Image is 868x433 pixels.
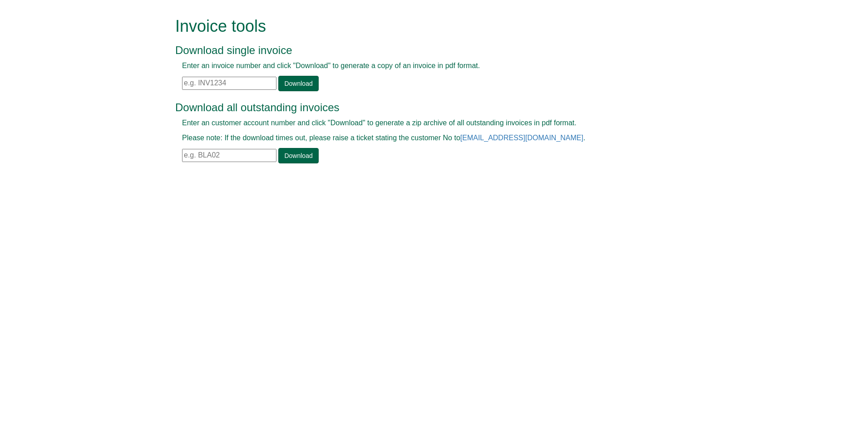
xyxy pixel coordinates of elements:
p: Enter an invoice number and click "Download" to generate a copy of an invoice in pdf format. [182,61,666,71]
h3: Download single invoice [175,44,672,56]
a: Download [278,76,318,91]
a: [EMAIL_ADDRESS][DOMAIN_NAME] [460,134,583,142]
p: Please note: If the download times out, please raise a ticket stating the customer No to . [182,133,666,143]
a: Download [278,148,318,163]
h3: Download all outstanding invoices [175,102,672,113]
h1: Invoice tools [175,17,672,35]
input: e.g. BLA02 [182,149,276,162]
input: e.g. INV1234 [182,77,276,90]
p: Enter an customer account number and click "Download" to generate a zip archive of all outstandin... [182,118,666,128]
